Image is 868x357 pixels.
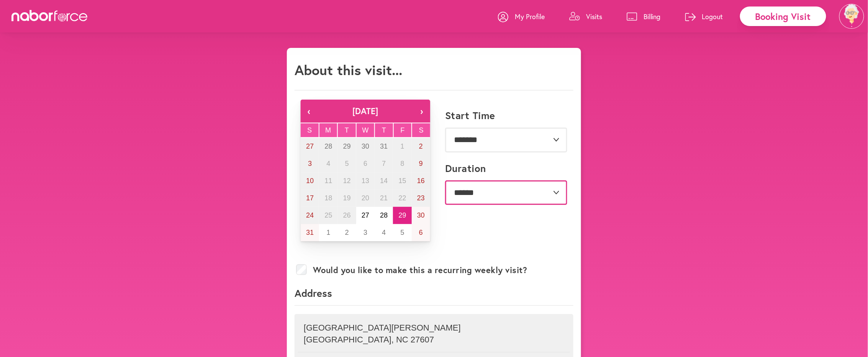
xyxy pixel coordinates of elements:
p: [GEOGRAPHIC_DATA][PERSON_NAME] [304,323,564,333]
abbr: August 8, 2025 [401,160,405,167]
abbr: August 9, 2025 [419,160,423,167]
p: My Profile [515,12,545,21]
abbr: August 2, 2025 [419,142,423,150]
button: September 4, 2025 [375,224,393,241]
button: August 24, 2025 [301,207,319,224]
button: August 25, 2025 [319,207,337,224]
button: August 8, 2025 [393,155,411,172]
button: August 30, 2025 [412,207,430,224]
button: August 15, 2025 [393,172,411,190]
abbr: August 19, 2025 [343,194,351,202]
abbr: August 5, 2025 [345,160,349,167]
button: July 31, 2025 [375,138,393,155]
button: ‹ [301,100,318,123]
h1: About this visit... [295,62,402,78]
button: August 4, 2025 [319,155,337,172]
button: July 28, 2025 [319,138,337,155]
abbr: August 21, 2025 [380,194,388,202]
label: Duration [445,162,486,174]
abbr: August 13, 2025 [362,177,369,185]
button: August 14, 2025 [375,172,393,190]
abbr: August 17, 2025 [306,194,314,202]
button: › [413,100,430,123]
abbr: August 15, 2025 [399,177,406,185]
abbr: July 27, 2025 [306,142,314,150]
button: August 21, 2025 [375,190,393,207]
p: Logout [702,12,723,21]
abbr: September 4, 2025 [382,229,386,236]
abbr: August 29, 2025 [399,211,406,219]
button: August 27, 2025 [356,207,375,224]
button: August 10, 2025 [301,172,319,190]
button: September 6, 2025 [412,224,430,241]
button: August 7, 2025 [375,155,393,172]
button: August 20, 2025 [356,190,375,207]
abbr: Wednesday [362,126,369,134]
button: August 17, 2025 [301,190,319,207]
label: Start Time [445,110,495,121]
a: Logout [685,5,723,28]
abbr: August 31, 2025 [306,229,314,236]
p: Visits [586,12,602,21]
button: August 16, 2025 [412,172,430,190]
abbr: July 31, 2025 [380,142,388,150]
button: August 31, 2025 [301,224,319,241]
abbr: August 11, 2025 [324,177,332,185]
button: August 6, 2025 [356,155,375,172]
button: August 13, 2025 [356,172,375,190]
button: August 26, 2025 [338,207,356,224]
button: September 5, 2025 [393,224,411,241]
button: July 30, 2025 [356,138,375,155]
abbr: September 2, 2025 [345,229,349,236]
abbr: August 4, 2025 [326,160,330,167]
abbr: August 24, 2025 [306,211,314,219]
p: Address [295,287,573,306]
abbr: Monday [325,126,331,134]
button: August 9, 2025 [412,155,430,172]
button: August 19, 2025 [338,190,356,207]
abbr: August 28, 2025 [380,211,388,219]
button: August 11, 2025 [319,172,337,190]
a: My Profile [498,5,545,28]
p: Billing [644,12,661,21]
abbr: August 3, 2025 [308,160,312,167]
abbr: August 23, 2025 [417,194,425,202]
button: August 5, 2025 [338,155,356,172]
abbr: Thursday [382,126,386,134]
abbr: August 20, 2025 [362,194,369,202]
abbr: August 16, 2025 [417,177,425,185]
abbr: August 25, 2025 [324,211,332,219]
button: August 28, 2025 [375,207,393,224]
abbr: August 7, 2025 [382,160,386,167]
abbr: September 1, 2025 [326,229,330,236]
abbr: July 29, 2025 [343,142,351,150]
button: August 2, 2025 [412,138,430,155]
abbr: August 18, 2025 [324,194,332,202]
button: August 1, 2025 [393,138,411,155]
div: Booking Visit [740,7,826,26]
button: August 12, 2025 [338,172,356,190]
abbr: August 14, 2025 [380,177,388,185]
abbr: July 28, 2025 [324,142,332,150]
a: Billing [627,5,661,28]
button: September 3, 2025 [356,224,375,241]
button: July 27, 2025 [301,138,319,155]
abbr: August 10, 2025 [306,177,314,185]
button: July 29, 2025 [338,138,356,155]
abbr: July 30, 2025 [362,142,369,150]
button: September 2, 2025 [338,224,356,241]
abbr: September 6, 2025 [419,229,423,236]
button: August 23, 2025 [412,190,430,207]
label: Would you like to make this a recurring weekly visit? [313,265,527,275]
button: August 22, 2025 [393,190,411,207]
abbr: August 30, 2025 [417,211,425,219]
abbr: August 12, 2025 [343,177,351,185]
abbr: Tuesday [345,126,349,134]
img: efc20bcf08b0dac87679abea64c1faab.png [839,4,864,29]
abbr: August 27, 2025 [362,211,369,219]
abbr: August 1, 2025 [401,142,405,150]
button: August 29, 2025 [393,207,411,224]
abbr: August 6, 2025 [364,160,367,167]
button: September 1, 2025 [319,224,337,241]
button: August 18, 2025 [319,190,337,207]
